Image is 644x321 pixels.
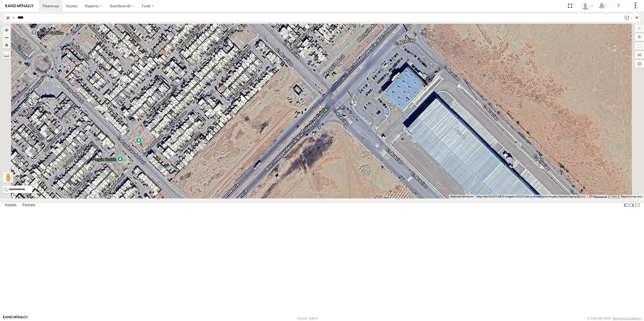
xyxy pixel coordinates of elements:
[611,196,617,198] a: Terms (opens in new tab)
[297,317,318,320] div: Version: 308.01
[3,316,28,321] a: Visit our Website
[2,201,19,209] label: Assets
[477,195,586,198] span: Map data ©2025 INEGI Imagery ©2025 Airbus, Maxar Technologies, Vexcel Imaging US, Inc.
[629,201,634,209] label: Dock Summary Table to the Right
[635,201,640,209] label: Hide Summary Table
[587,195,608,198] button: Map Scale: 20 m per 39 pixels
[587,317,641,320] div: © Copyright 2025 -
[11,14,16,22] label: Search Query
[612,317,641,320] a: Terms and Conditions
[624,201,629,209] label: Dock Summary Table to the Left
[614,2,623,10] i: ?
[3,41,10,48] button: Zoom Home
[579,2,595,10] div: Roberto Garcia
[3,26,10,34] button: Zoom in
[635,60,644,68] label: Map Settings
[589,195,595,198] span: 20 m
[450,195,473,198] button: Keyboard shortcuts
[3,51,10,59] label: Measure
[3,172,13,183] button: Drag Pegman onto the map to open Street View
[621,195,642,198] a: Report a map error
[5,4,33,8] img: rand-logo.svg
[3,34,10,41] button: Zoom out
[622,14,633,22] label: Search Filter Options
[20,201,38,209] label: Fences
